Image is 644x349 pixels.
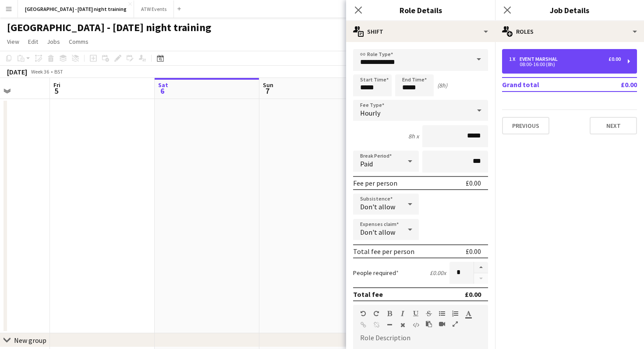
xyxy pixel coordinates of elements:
button: Redo [373,310,379,317]
td: Grand total [502,78,595,92]
div: BST [54,68,63,75]
button: HTML Code [413,321,419,328]
div: Total fee [353,290,383,299]
button: Paste as plain text [426,321,432,328]
div: Fee per person [353,179,397,187]
button: Previous [502,117,549,134]
a: Jobs [43,36,64,47]
div: £0.00 [465,290,481,299]
span: 6 [157,86,168,96]
span: Comms [69,38,88,46]
button: Underline [413,310,419,317]
div: [DATE] [7,67,27,76]
span: Paid [360,159,373,168]
div: 1 x [509,56,520,62]
span: Don't allow [360,228,395,236]
span: Hourly [360,109,380,117]
button: Undo [360,310,366,317]
button: Strikethrough [426,310,432,317]
div: New group [14,336,46,345]
button: Italic [400,310,406,317]
span: Sat [158,81,168,89]
button: Next [590,117,637,134]
button: Horizontal Line [386,321,393,328]
button: Insert video [439,321,445,328]
div: Event Marshal [520,56,561,62]
a: View [4,36,23,47]
span: Fri [53,81,60,89]
div: (8h) [437,81,447,89]
h3: Job Details [495,4,644,16]
div: £0.00 [609,56,621,62]
button: [GEOGRAPHIC_DATA] - [DATE] night training [18,0,134,18]
button: Fullscreen [452,321,458,328]
span: 7 [262,86,273,96]
span: Week 36 [29,68,51,75]
span: Edit [28,38,38,46]
span: Sun [263,81,273,89]
button: Ordered List [452,310,458,317]
button: ATW Events [134,0,174,18]
span: Jobs [47,38,60,46]
span: 5 [52,86,60,96]
label: People required [353,269,399,277]
div: £0.00 [466,247,481,256]
h1: [GEOGRAPHIC_DATA] - [DATE] night training [7,21,211,34]
button: Bold [386,310,393,317]
div: 8h x [408,132,419,140]
div: £0.00 x [430,269,446,277]
button: Increase [474,262,488,273]
button: Unordered List [439,310,445,317]
button: Clear Formatting [400,321,406,328]
div: Roles [495,21,644,42]
h3: Role Details [346,4,495,16]
div: Shift [346,21,495,42]
span: Don't allow [360,202,395,211]
div: £0.00 [466,179,481,187]
span: View [7,38,19,46]
div: Total fee per person [353,247,414,256]
td: £0.00 [595,78,637,92]
a: Edit [25,36,42,47]
div: 08:00-16:00 (8h) [509,62,621,67]
button: Text Color [465,310,471,317]
a: Comms [65,36,92,47]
